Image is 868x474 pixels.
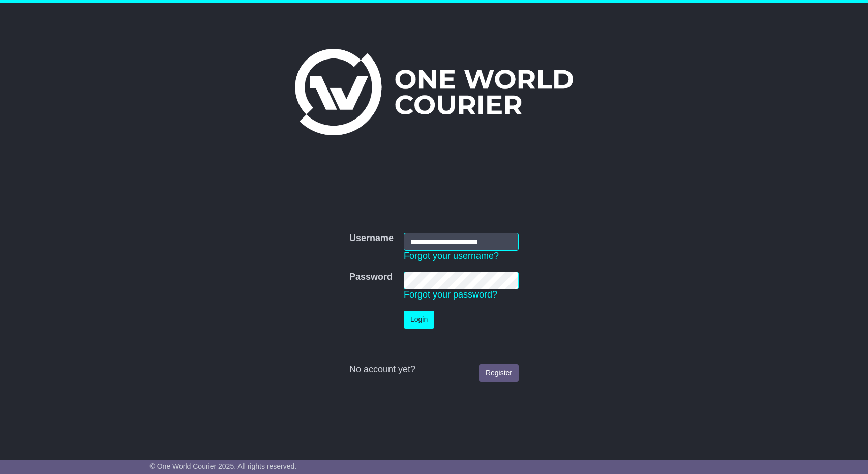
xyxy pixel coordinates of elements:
span: © One World Courier 2025. All rights reserved. [150,462,297,470]
div: No account yet? [349,364,519,375]
label: Username [349,233,394,244]
button: Login [404,311,434,329]
img: One World [295,49,573,135]
a: Forgot your password? [404,289,497,300]
a: Register [479,364,519,382]
label: Password [349,272,393,283]
a: Forgot your username? [404,251,499,261]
